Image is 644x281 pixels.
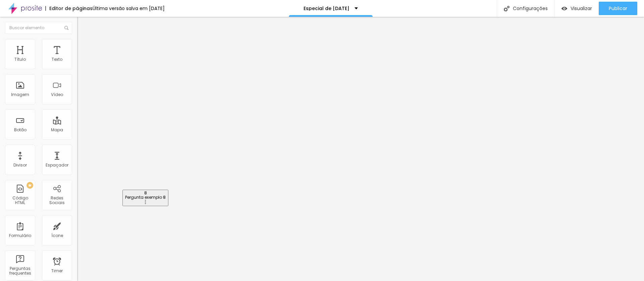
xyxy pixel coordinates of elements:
[64,26,68,30] img: Icone
[51,233,63,238] div: Ícone
[609,6,627,11] span: Publicar
[44,196,70,205] div: Redes Sociais
[77,17,644,281] iframe: Editor
[561,6,567,11] img: view-1.svg
[51,128,63,132] div: Mapa
[51,269,63,273] div: Timer
[13,163,27,168] div: Divisor
[7,196,33,205] div: Código HTML
[555,2,599,15] button: Visualizar
[304,6,350,11] p: Especial de [DATE]
[93,6,165,11] div: Última versão salva em [DATE]
[599,2,637,15] button: Publicar
[14,57,26,62] div: Título
[7,266,33,276] div: Perguntas frequentes
[14,128,26,132] div: Botão
[51,92,63,97] div: Vídeo
[571,6,592,11] span: Visualizar
[46,163,68,168] div: Espaçador
[5,22,72,34] input: Buscar elemento
[9,233,31,238] div: Formulário
[45,6,93,11] div: Editor de páginas
[52,57,62,62] div: Texto
[504,6,509,11] img: Icone
[11,92,29,97] div: Imagem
